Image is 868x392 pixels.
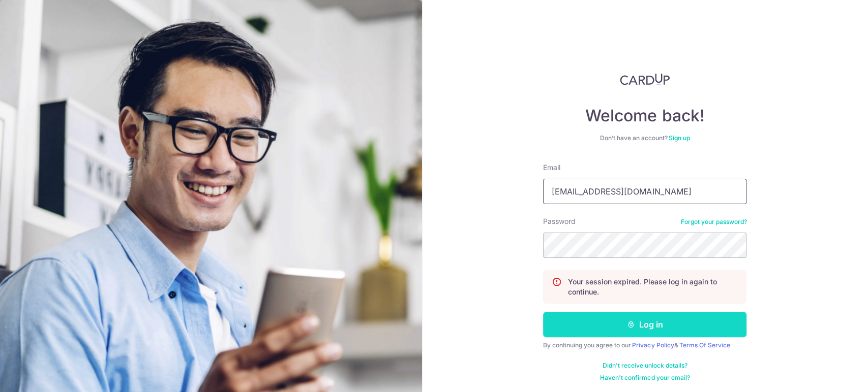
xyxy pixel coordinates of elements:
[543,134,746,142] div: Don’t have an account?
[568,277,738,297] p: Your session expired. Please log in again to continue.
[620,73,670,85] img: CardUp Logo
[680,218,746,226] a: Forgot your password?
[543,162,560,173] label: Email
[632,341,674,349] a: Privacy Policy
[679,341,730,349] a: Terms Of Service
[600,374,690,382] a: Haven't confirmed your email?
[543,341,746,349] div: By continuing you agree to our &
[543,312,746,337] button: Log in
[543,106,746,126] h4: Welcome back!
[543,179,746,204] input: Enter your Email
[603,362,687,370] a: Didn't receive unlock details?
[669,134,690,142] a: Sign up
[543,216,576,226] label: Password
